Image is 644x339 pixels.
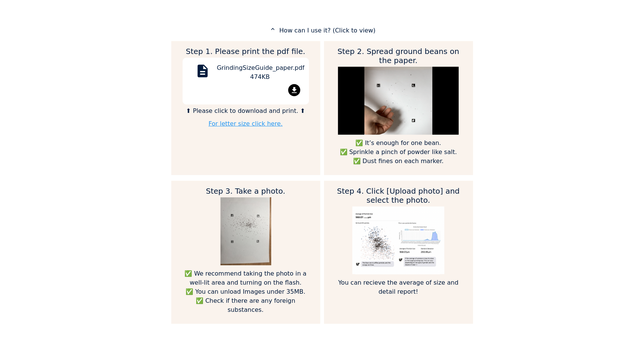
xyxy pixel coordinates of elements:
img: guide [352,206,444,274]
mat-icon: expand_less [268,26,277,32]
img: guide [220,197,271,265]
mat-icon: file_download [288,84,300,96]
div: GrindingSizeGuide_paper.pdf 474KB [217,63,303,84]
h2: Step 1. Please print the pdf file. [183,47,309,56]
p: ✅ It’s enough for one bean. ✅ Sprinkle a pinch of powder like salt. ✅ Dust fines on each marker. [335,139,462,166]
h2: Step 4. Click [Upload photo] and select the photo. [335,186,462,205]
mat-icon: description [194,63,212,82]
img: guide [338,67,459,135]
p: You can recieve the average of size and detail report! [335,278,462,296]
h2: Step 2. Spread ground beans on the paper. [335,47,462,65]
p: How can I use it? (Click to view) [171,26,473,35]
p: ✅ We recommend taking the photo in a well-lit area and turning on the flash. ✅ You can unload Ima... [183,269,309,314]
p: ⬆ Please click to download and print. ⬆ [183,106,309,116]
h2: Step 3. Take a photo. [183,186,309,196]
a: For letter size click here. [209,120,283,127]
